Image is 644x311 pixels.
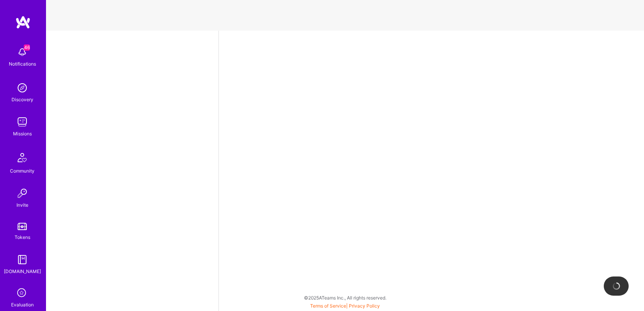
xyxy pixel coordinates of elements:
img: bell [15,44,30,60]
img: Community [13,148,31,167]
div: Notifications [9,60,36,68]
div: Discovery [11,95,33,104]
div: Missions [13,130,32,138]
i: icon SelectionTeam [15,286,30,301]
span: 46 [24,44,30,51]
div: [DOMAIN_NAME] [4,267,41,275]
div: Community [10,167,34,175]
a: Terms of Service [310,303,346,309]
img: Invite [15,186,30,201]
img: loading [611,281,621,291]
a: Privacy Policy [349,303,380,309]
span: | [310,303,380,309]
div: Evaluation [11,301,34,309]
img: logo [15,15,31,29]
img: teamwork [15,114,30,130]
img: guide book [15,252,30,267]
img: discovery [15,80,30,95]
div: Tokens [15,233,30,241]
div: © 2025 ATeams Inc., All rights reserved. [46,288,644,307]
div: Invite [16,201,28,209]
img: tokens [18,223,27,230]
